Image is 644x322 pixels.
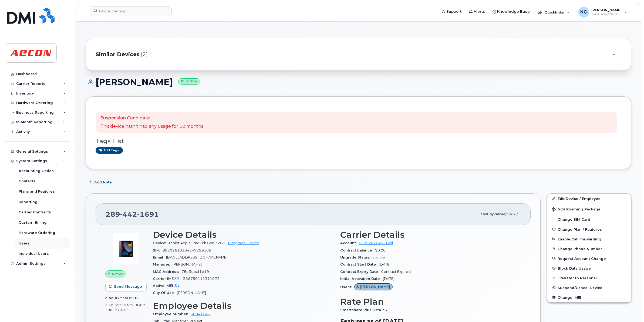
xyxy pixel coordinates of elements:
span: Similar Devices [96,51,140,58]
span: Add Roaming Package [552,207,601,212]
span: Add Note [94,180,112,185]
span: Employee number [153,312,191,316]
button: Transfer to Personal [547,273,631,283]
span: SIM [153,248,163,252]
span: Tablet Apple iPad 8th Gen 32GB [168,241,225,245]
button: Suspend/Cancel Device [547,283,631,293]
span: Enable Call Forwarding [558,237,601,241]
button: Request Account Change [547,254,631,263]
button: Add Roaming Package [547,203,631,214]
h3: Employee Details [153,301,334,311]
span: 356750111311072 [183,277,220,281]
p: Suspension Candidate [100,115,203,121]
span: Carrier IMEI [153,277,183,281]
a: 30041643 [191,312,210,316]
h3: Carrier Details [340,230,521,240]
span: Contract Expired [381,270,411,274]
span: (2) [141,51,148,58]
span: [EMAIL_ADDRESS][DOMAIN_NAME] [166,255,227,259]
span: Active IMEI [153,284,181,288]
small: Active [178,78,200,85]
a: + Upgrade Device [228,241,259,245]
span: 78e3deaf1e19 [181,270,209,274]
span: Account [340,241,359,245]
span: — [181,284,185,288]
span: Email [153,255,166,259]
span: [DATE] [383,277,395,281]
span: used [127,296,138,300]
span: $0.00 [375,248,386,252]
span: 89302610104347299105 [163,248,211,252]
button: Add Note [86,177,116,187]
span: Initial Activation Date [340,277,383,281]
span: Change Plan / Features [558,227,602,231]
a: [PERSON_NAME] [354,285,393,289]
span: Active [112,271,123,277]
button: Send Message [105,282,147,291]
span: [PERSON_NAME] [177,291,206,295]
span: 289 [106,210,159,218]
h1: [PERSON_NAME] [86,77,631,87]
span: Contract balance [340,248,375,252]
span: 1691 [137,210,159,218]
span: Upgrade Status [340,255,372,259]
span: [DATE] [379,262,390,266]
span: included this month [105,303,146,312]
span: Eligible [372,255,385,259]
span: Last updated [480,212,505,216]
button: Change Plan / Features [547,224,631,234]
span: Contract Expiry Date [340,270,381,274]
span: 0.00 Bytes [105,303,126,307]
span: Send Message [114,284,142,289]
button: Enable Call Forwarding [547,234,631,244]
span: 0.00 Bytes [105,296,127,300]
span: [PERSON_NAME] [360,284,390,289]
button: Change IMEI [547,293,631,302]
span: Device [153,241,168,245]
h3: Tags List [96,138,621,145]
span: Smartshare Plus Data 36 [340,308,390,312]
span: 442 [120,210,137,218]
a: 0509282645 - Bell [359,241,393,245]
a: Add tags [96,147,123,154]
button: Block Data Usage [547,263,631,273]
span: Contract Start Date [340,262,379,266]
a: Edit Device / Employee [547,194,631,203]
span: [PERSON_NAME] [173,262,202,266]
img: image20231002-3703462-1u43ywx.jpeg [110,233,142,265]
button: Change SIM Card [547,214,631,224]
h3: Rate Plan [340,297,521,307]
span: City Of Use [153,291,177,295]
span: Manager [153,262,173,266]
p: This device hasn't had any usage for 10 months [100,123,203,130]
span: Suspend/Cancel Device [558,286,602,290]
span: MAC Address [153,270,181,274]
button: Change Phone Number [547,244,631,254]
h3: Device Details [153,230,334,240]
span: Users [340,285,354,289]
span: [DATE] [505,212,517,216]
